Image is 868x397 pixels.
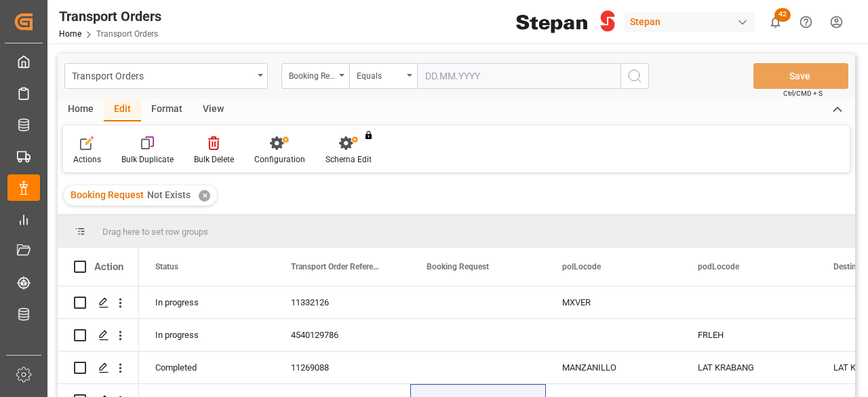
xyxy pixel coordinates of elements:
img: Stepan_Company_logo.svg.png_1713531530.png [516,10,615,34]
button: show 42 new notifications [760,7,791,37]
div: In progress [139,286,275,318]
button: Help Center [791,7,821,37]
div: Press SPACE to select this row. [58,286,139,319]
div: Format [141,98,193,121]
div: In progress [139,319,275,351]
div: Stepan [625,12,755,32]
div: Transport Orders [59,6,161,26]
button: open menu [349,63,417,89]
input: DD.MM.YYYY [417,63,620,89]
div: Actions [73,153,101,166]
button: Stepan [625,9,760,35]
div: LAT KRABANG [682,352,817,383]
div: View [193,98,234,121]
div: Configuration [254,153,305,166]
span: Booking Request [71,189,144,200]
div: Home [58,98,104,121]
span: polLocode [562,262,601,271]
button: open menu [64,63,268,89]
span: podLocode [698,262,739,271]
div: 4540129786 [275,319,410,351]
button: search button [620,63,649,89]
div: Completed [139,352,275,383]
div: Edit [104,98,141,121]
div: FRLEH [682,319,817,351]
div: Bulk Delete [194,153,234,166]
div: 11332126 [275,286,410,318]
div: Transport Orders [72,67,253,83]
a: Home [59,29,81,39]
div: 11269088 [275,352,410,383]
span: Status [155,262,178,271]
span: Not Exists [147,189,191,200]
button: Save [753,63,848,89]
div: Press SPACE to select this row. [58,352,139,384]
div: ✕ [199,190,210,202]
span: 42 [774,8,791,22]
span: Ctrl/CMD + S [783,88,823,98]
div: Action [94,261,123,273]
button: open menu [281,63,349,89]
div: MXVER [546,286,682,318]
div: Equals [357,67,403,82]
div: Bulk Duplicate [121,153,174,166]
div: Booking Request [289,67,335,82]
div: MANZANILLO [546,352,682,383]
span: Drag here to set row groups [102,227,208,237]
span: Transport Order Reference (PO) [291,262,382,271]
span: Booking Request [427,262,489,271]
div: Press SPACE to select this row. [58,319,139,352]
